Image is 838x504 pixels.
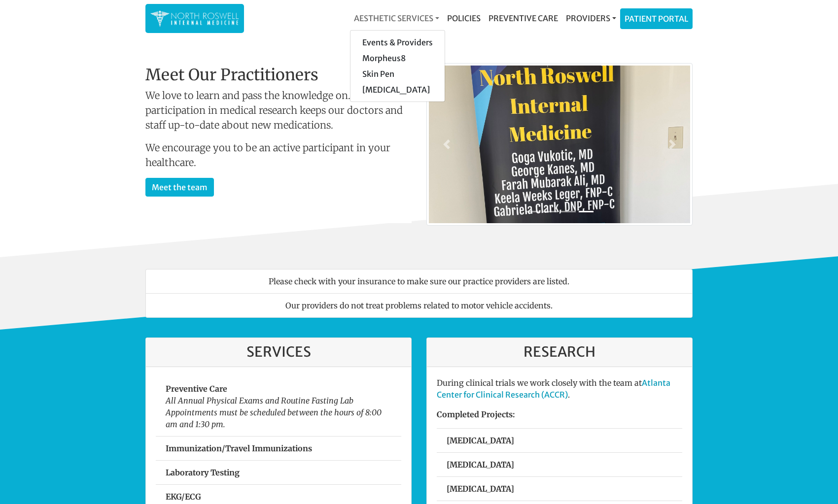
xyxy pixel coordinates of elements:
a: Patient Portal [621,9,692,29]
img: North Roswell Internal Medicine [150,9,239,28]
a: Meet the team [145,178,214,197]
strong: Laboratory Testing [166,468,240,477]
li: Our providers do not treat problems related to motor vehicle accidents. [145,293,693,318]
a: Atlanta Center for Clinical Research (ACCR) [437,378,670,400]
li: Please check with your insurance to make sure our practice providers are listed. [145,269,693,294]
a: Providers [562,8,620,28]
strong: [MEDICAL_DATA] [447,484,514,494]
h3: Services [156,344,401,361]
a: Policies [443,8,485,28]
strong: [MEDICAL_DATA] [447,436,514,445]
p: We encourage you to be an active participant in your healthcare. [145,140,412,170]
strong: Preventive Care [166,384,227,394]
strong: Completed Projects: [437,409,515,419]
p: We love to learn and pass the knowledge on. Active participation in medical research keeps our do... [145,88,412,133]
h3: Research [437,344,682,361]
p: During clinical trials we work closely with the team at . [437,377,682,401]
a: Events & Providers [350,34,445,50]
a: Preventive Care [485,8,562,28]
a: Aesthetic Services [350,8,443,28]
h2: Meet Our Practitioners [145,66,412,84]
em: All Annual Physical Exams and Routine Fasting Lab Appointments must be scheduled between the hour... [166,396,382,429]
strong: [MEDICAL_DATA] [447,460,514,470]
strong: EKG/ECG [166,492,201,502]
a: Skin Pen [350,66,445,82]
a: [MEDICAL_DATA] [350,82,445,98]
a: Morpheus8 [350,50,445,66]
strong: Immunization/Travel Immunizations [166,443,312,453]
